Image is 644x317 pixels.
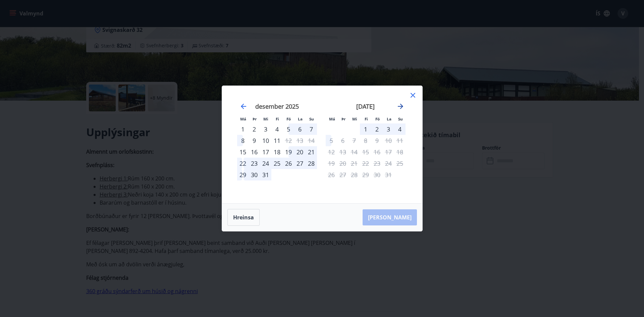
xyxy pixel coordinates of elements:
td: Choose sunnudagur, 28. desember 2025 as your check-in date. It’s available. [306,158,317,169]
div: 5 [283,123,294,135]
td: Not available. fimmtudagur, 29. janúar 2026 [360,169,371,180]
div: 28 [306,158,317,169]
td: Choose föstudagur, 26. desember 2025 as your check-in date. It’s available. [283,158,294,169]
div: 17 [260,146,271,158]
td: Not available. sunnudagur, 11. janúar 2026 [394,135,406,146]
td: Choose sunnudagur, 4. janúar 2026 as your check-in date. It’s available. [394,123,406,135]
div: 31 [260,169,271,180]
td: Choose þriðjudagur, 9. desember 2025 as your check-in date. It’s available. [249,135,260,146]
td: Not available. mánudagur, 26. janúar 2026 [326,169,337,180]
div: 30 [249,169,260,180]
td: Choose miðvikudagur, 10. desember 2025 as your check-in date. It’s available. [260,135,271,146]
td: Choose laugardagur, 20. desember 2025 as your check-in date. It’s available. [294,146,306,158]
td: Not available. þriðjudagur, 6. janúar 2026 [337,135,348,146]
td: Choose fimmtudagur, 11. desember 2025 as your check-in date. It’s available. [271,135,283,146]
div: 7 [306,123,317,135]
td: Choose mánudagur, 29. desember 2025 as your check-in date. It’s available. [237,169,249,180]
td: Not available. föstudagur, 30. janúar 2026 [371,169,383,180]
td: Choose sunnudagur, 7. desember 2025 as your check-in date. It’s available. [306,123,317,135]
div: Aðeins útritun í boði [283,135,294,146]
small: Fö [286,116,291,121]
td: Not available. mánudagur, 19. janúar 2026 [326,158,337,169]
div: 25 [271,158,283,169]
div: 4 [394,123,406,135]
td: Choose mánudagur, 22. desember 2025 as your check-in date. It’s available. [237,158,249,169]
div: 27 [294,158,306,169]
div: 23 [249,158,260,169]
div: 24 [260,158,271,169]
div: Aðeins innritun í boði [237,123,249,135]
td: Not available. fimmtudagur, 8. janúar 2026 [360,135,371,146]
small: Fö [375,116,380,121]
td: Choose þriðjudagur, 16. desember 2025 as your check-in date. It’s available. [249,146,260,158]
td: Choose þriðjudagur, 2. desember 2025 as your check-in date. It’s available. [249,123,260,135]
td: Choose fimmtudagur, 25. desember 2025 as your check-in date. It’s available. [271,158,283,169]
td: Not available. laugardagur, 13. desember 2025 [294,135,306,146]
small: Má [329,116,335,121]
td: Choose laugardagur, 27. desember 2025 as your check-in date. It’s available. [294,158,306,169]
td: Not available. mánudagur, 5. janúar 2026 [326,135,337,146]
div: 18 [271,146,283,158]
td: Not available. laugardagur, 31. janúar 2026 [383,169,394,180]
small: Má [240,116,246,121]
div: 16 [249,146,260,158]
td: Choose fimmtudagur, 18. desember 2025 as your check-in date. It’s available. [271,146,283,158]
td: Choose miðvikudagur, 17. desember 2025 as your check-in date. It’s available. [260,146,271,158]
td: Choose sunnudagur, 21. desember 2025 as your check-in date. It’s available. [306,146,317,158]
small: Fi [365,116,368,121]
td: Not available. föstudagur, 16. janúar 2026 [371,146,383,158]
div: 8 [237,135,249,146]
button: Hreinsa [227,209,260,226]
td: Not available. föstudagur, 23. janúar 2026 [371,158,383,169]
small: Su [309,116,314,121]
div: Move backward to switch to the previous month. [239,102,248,110]
small: Su [398,116,403,121]
div: 26 [283,158,294,169]
td: Not available. sunnudagur, 18. janúar 2026 [394,146,406,158]
small: La [298,116,303,121]
div: 1 [360,123,371,135]
small: Mi [352,116,357,121]
td: Choose fimmtudagur, 4. desember 2025 as your check-in date. It’s available. [271,123,283,135]
div: 10 [260,135,271,146]
div: 4 [271,123,283,135]
small: Fi [276,116,279,121]
div: 21 [306,146,317,158]
td: Choose miðvikudagur, 3. desember 2025 as your check-in date. It’s available. [260,123,271,135]
td: Not available. sunnudagur, 25. janúar 2026 [394,158,406,169]
td: Choose föstudagur, 2. janúar 2026 as your check-in date. It’s available. [371,123,383,135]
td: Choose fimmtudagur, 1. janúar 2026 as your check-in date. It’s available. [360,123,371,135]
div: 6 [294,123,306,135]
td: Not available. fimmtudagur, 22. janúar 2026 [360,158,371,169]
div: 20 [294,146,306,158]
div: 3 [260,123,271,135]
div: 29 [237,169,249,180]
strong: desember 2025 [255,102,299,110]
strong: [DATE] [356,102,375,110]
td: Choose miðvikudagur, 31. desember 2025 as your check-in date. It’s available. [260,169,271,180]
td: Not available. föstudagur, 12. desember 2025 [283,135,294,146]
td: Choose miðvikudagur, 24. desember 2025 as your check-in date. It’s available. [260,158,271,169]
div: 9 [249,135,260,146]
td: Not available. laugardagur, 10. janúar 2026 [383,135,394,146]
td: Choose mánudagur, 15. desember 2025 as your check-in date. It’s available. [237,146,249,158]
td: Not available. laugardagur, 24. janúar 2026 [383,158,394,169]
td: Choose mánudagur, 8. desember 2025 as your check-in date. It’s available. [237,135,249,146]
td: Not available. föstudagur, 9. janúar 2026 [371,135,383,146]
td: Choose laugardagur, 6. desember 2025 as your check-in date. It’s available. [294,123,306,135]
small: Þr [253,116,257,121]
div: Aðeins útritun í boði [326,135,337,146]
td: Not available. miðvikudagur, 21. janúar 2026 [348,158,360,169]
td: Not available. mánudagur, 12. janúar 2026 [326,146,337,158]
small: Þr [341,116,345,121]
div: 22 [237,158,249,169]
div: 19 [283,146,294,158]
div: 2 [371,123,383,135]
div: Aðeins innritun í boði [237,146,249,158]
td: Not available. laugardagur, 17. janúar 2026 [383,146,394,158]
div: 11 [271,135,283,146]
td: Choose þriðjudagur, 30. desember 2025 as your check-in date. It’s available. [249,169,260,180]
td: Not available. sunnudagur, 14. desember 2025 [306,135,317,146]
div: Calendar [230,94,414,195]
td: Not available. þriðjudagur, 20. janúar 2026 [337,158,348,169]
